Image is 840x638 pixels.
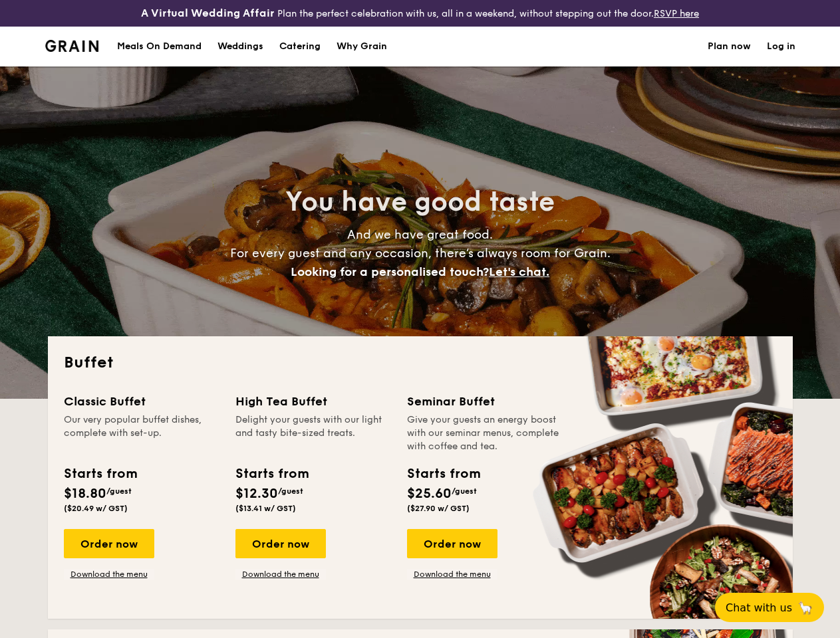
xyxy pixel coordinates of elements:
div: Weddings [217,27,263,66]
a: Why Grain [329,27,395,66]
div: Why Grain [337,27,387,66]
div: High Tea Buffet [235,392,391,411]
span: ($27.90 w/ GST) [407,504,470,513]
div: Delight your guests with our light and tasty bite-sized treats. [235,413,391,453]
div: Order now [64,529,154,558]
span: And we have great food. For every guest and any occasion, there’s always room for Grain. [230,227,611,279]
div: Starts from [64,464,136,484]
a: Catering [271,27,329,66]
div: Plan the perfect celebration with us, all in a weekend, without stepping out the door. [140,5,700,21]
span: ($13.41 w/ GST) [235,504,296,513]
a: Meals On Demand [109,27,210,66]
h1: Catering [279,27,321,66]
span: /guest [278,486,303,496]
span: ($20.49 w/ GST) [64,504,128,513]
h2: Buffet [64,352,777,373]
div: Starts from [407,464,480,484]
div: Seminar Buffet [407,392,563,411]
a: Plan now [708,27,751,66]
button: Chat with us🦙 [715,593,824,622]
div: Starts from [235,464,308,484]
span: /guest [452,486,477,496]
span: $12.30 [235,486,278,502]
h4: A Virtual Wedding Affair [141,5,275,21]
div: Give your guests an energy boost with our seminar menus, complete with coffee and tea. [407,413,563,453]
div: Order now [235,529,326,558]
span: You have good taste [285,186,555,218]
div: Meals On Demand [117,27,202,66]
a: Download the menu [407,569,497,580]
a: Logotype [45,40,99,52]
span: /guest [106,486,132,496]
a: Log in [767,27,795,66]
span: $18.80 [64,486,106,502]
span: Looking for a personalised touch? [291,265,489,279]
a: RSVP here [654,8,699,19]
a: Download the menu [64,569,154,580]
div: Classic Buffet [64,392,219,411]
span: Chat with us [726,601,792,614]
a: Weddings [210,27,271,66]
span: Let's chat. [489,265,549,279]
span: 🦙 [797,600,813,615]
div: Our very popular buffet dishes, complete with set-up. [64,413,219,453]
a: Download the menu [235,569,326,580]
span: $25.60 [407,486,452,502]
div: Order now [407,529,497,558]
img: Grain [45,40,99,52]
